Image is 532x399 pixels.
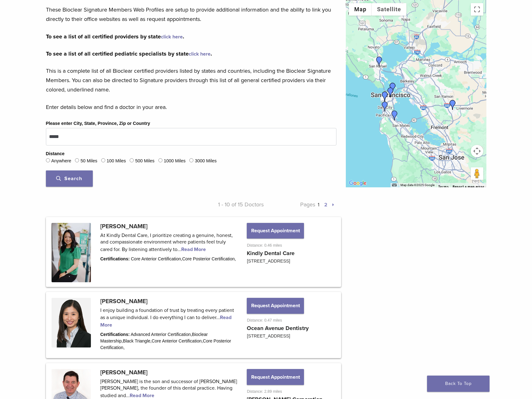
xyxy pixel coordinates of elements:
[438,185,449,189] a: Terms
[392,183,396,187] button: Keyboard shortcuts
[385,87,395,97] div: Dr. Edward Orson
[247,298,304,313] button: Request Appointment
[135,158,155,165] label: 500 Miles
[46,66,336,94] p: This is a complete list of all Bioclear certified providers listed by states and countries, inclu...
[247,369,304,385] button: Request Appointment
[349,3,372,16] button: Show street map
[46,102,336,112] p: Enter details below and find a doctor in your area.
[374,57,384,66] div: Dr. Dipa Cappelen
[51,158,71,165] label: Anywhere
[56,175,82,182] span: Search
[372,3,406,16] button: Show satellite imagery
[380,91,390,101] div: Dr. Sandy Shih
[453,185,485,188] a: Report a map error
[46,170,93,187] button: Search
[81,158,97,165] label: 50 Miles
[471,167,483,180] button: Drag Pegman onto the map to open Street View
[318,202,319,208] a: 1
[191,200,264,209] p: 1 - 10 of 15 Doctors
[324,202,327,208] a: 2
[471,145,483,157] button: Map camera controls
[471,3,483,16] button: Toggle fullscreen view
[195,158,217,165] label: 3000 Miles
[388,83,398,93] div: Dr. Stanley Siu
[390,111,400,121] div: DR. Jennifer Chew
[264,200,336,209] p: Pages
[46,120,150,127] label: Please enter City, State, Province, Zip or Country
[380,101,390,111] div: Andrew Dela Rama
[189,51,211,57] a: click here
[46,150,65,157] legend: Distance
[448,100,458,110] div: Dr. Maggie Chao
[46,5,336,24] p: These Bioclear Signature Members Web Profiles are setup to provide additional information and the...
[46,50,212,57] strong: To see a list of all certified pediatric specialists by state .
[164,158,186,165] label: 1000 Miles
[347,179,368,187] a: Open this area in Google Maps (opens a new window)
[107,158,126,165] label: 100 Miles
[247,223,304,239] button: Request Appointment
[427,376,490,392] a: Back To Top
[161,34,183,40] a: click here
[400,183,435,187] span: Map data ©2025 Google
[347,179,368,187] img: Google
[46,33,184,40] strong: To see a list of all certified providers by state .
